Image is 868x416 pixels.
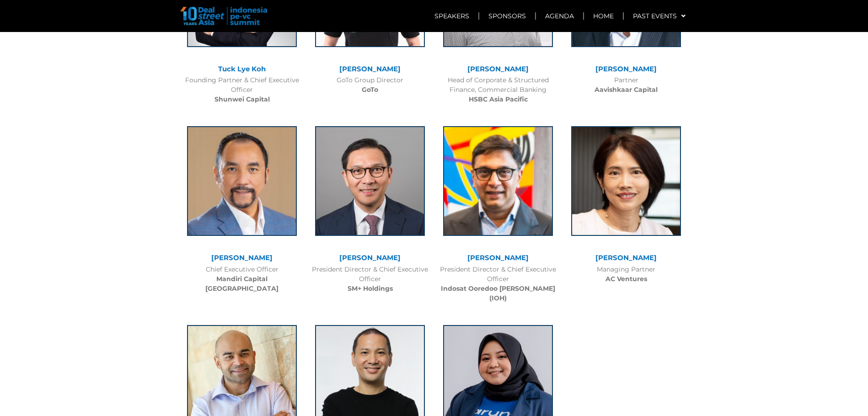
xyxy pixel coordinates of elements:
[624,5,695,27] a: Past Events
[536,5,583,27] a: Agenda
[441,284,555,302] b: Indosat Ooredoo [PERSON_NAME] (IOH)
[595,85,658,94] b: Aavishkaar Capital
[182,265,301,293] div: Chief Executive Officer
[339,64,401,73] a: [PERSON_NAME]
[567,75,686,95] div: Partner
[311,75,429,95] div: GoTo Group Director
[595,253,657,262] a: [PERSON_NAME]
[187,126,297,236] img: Ronald Simorangkir
[439,75,557,104] div: Head of Corporate & Structured Finance, Commercial Banking
[469,95,528,103] b: HSBC Asia Pacific
[339,253,401,262] a: [PERSON_NAME]
[439,265,557,303] div: President Director & Chief Executive Officer
[214,95,270,103] b: Shunwei Capital
[205,275,279,293] b: Mandiri Capital [GEOGRAPHIC_DATA]
[315,126,425,236] img: Herson Photo (1)
[443,126,553,236] img: Vikram Sinha
[605,275,647,283] b: AC Ventures
[311,265,429,293] div: President Director & Chief Executive Officer
[467,253,529,262] a: [PERSON_NAME]
[211,253,273,262] a: [PERSON_NAME]
[425,5,478,27] a: Speakers
[571,126,681,236] img: Helen-Wong-of-AC-Ventures
[467,64,529,73] a: [PERSON_NAME]
[595,64,657,73] a: [PERSON_NAME]
[182,75,301,104] div: Founding Partner & Chief Executive Officer
[479,5,535,27] a: Sponsors
[348,284,393,293] b: SM+ Holdings
[567,265,686,284] div: Managing Partner
[218,64,266,73] a: Tuck Lye Koh
[362,85,378,94] b: GoTo
[584,5,623,27] a: Home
